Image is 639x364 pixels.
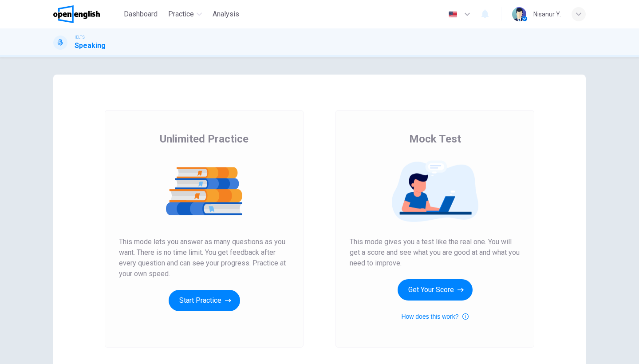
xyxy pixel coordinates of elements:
[119,237,289,279] span: This mode lets you answer as many questions as you want. There is no time limit. You get feedback...
[124,9,158,20] span: Dashboard
[75,40,106,51] h1: Speaking
[401,311,468,322] button: How does this work?
[447,11,458,18] img: en
[75,34,85,40] span: IELTS
[165,6,205,22] button: Practice
[209,6,243,22] button: Analysis
[350,237,520,269] span: This mode gives you a test like the real one. You will get a score and see what you are good at a...
[512,7,526,21] img: Profile picture
[53,5,100,23] img: OpenEnglish logo
[409,132,461,146] span: Mock Test
[120,6,161,22] button: Dashboard
[398,279,473,301] button: Get Your Score
[533,9,561,20] div: Nisanur Y.
[53,5,120,23] a: OpenEnglish logo
[168,9,194,20] span: Practice
[169,290,240,311] button: Start Practice
[213,9,239,20] span: Analysis
[160,132,248,146] span: Unlimited Practice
